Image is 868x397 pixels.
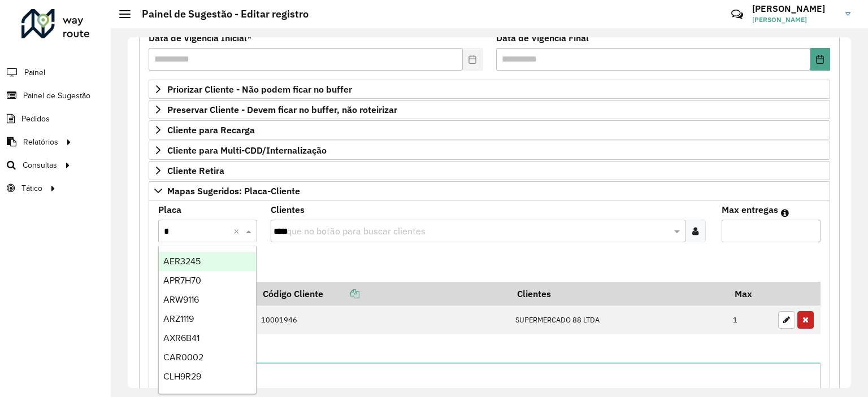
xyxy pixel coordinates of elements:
[163,295,199,304] span: ARW9116
[167,85,352,94] span: Priorizar Cliente - Não podem ficar no buffer
[23,136,58,148] span: Relatórios
[163,256,201,266] span: AER3245
[509,282,727,306] th: Clientes
[163,333,199,343] span: AXR6B41
[163,352,203,362] span: CAR0002
[725,2,749,27] a: Contato Rápido
[255,306,509,335] td: 10001946
[163,314,194,324] span: ARZ1119
[158,246,257,394] ng-dropdown-panel: Options list
[752,15,837,25] span: [PERSON_NAME]
[163,372,201,381] span: CLH9R29
[323,288,359,299] a: Copiar
[271,203,305,216] label: Clientes
[167,186,300,195] span: Mapas Sugeridos: Placa-Cliente
[23,90,90,102] span: Painel de Sugestão
[509,306,727,335] td: SUPERMERCADO 88 LTDA
[167,146,327,155] span: Cliente para Multi-CDD/Internalização
[752,3,837,14] h3: [PERSON_NAME]
[163,276,201,285] span: APR7H70
[255,282,509,306] th: Código Cliente
[24,67,45,78] span: Painel
[149,120,830,139] a: Cliente para Recarga
[167,105,397,114] span: Preservar Cliente - Devem ficar no buffer, não roteirizar
[781,208,789,217] em: Máximo de clientes que serão colocados na mesma rota com os clientes informados
[727,282,772,306] th: Max
[149,161,830,180] a: Cliente Retira
[727,306,772,335] td: 1
[149,181,830,200] a: Mapas Sugeridos: Placa-Cliente
[21,113,50,125] span: Pedidos
[722,203,778,216] label: Max entregas
[158,203,181,216] label: Placa
[233,224,243,238] span: Clear all
[131,8,309,20] h2: Painel de Sugestão - Editar registro
[167,125,255,134] span: Cliente para Recarga
[167,166,224,175] span: Cliente Retira
[149,80,830,99] a: Priorizar Cliente - Não podem ficar no buffer
[21,182,42,194] span: Tático
[149,31,252,45] label: Data de Vigência Inicial
[149,100,830,119] a: Preservar Cliente - Devem ficar no buffer, não roteirizar
[149,141,830,160] a: Cliente para Multi-CDD/Internalização
[810,48,830,71] button: Choose Date
[496,31,589,45] label: Data de Vigência Final
[23,159,57,171] span: Consultas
